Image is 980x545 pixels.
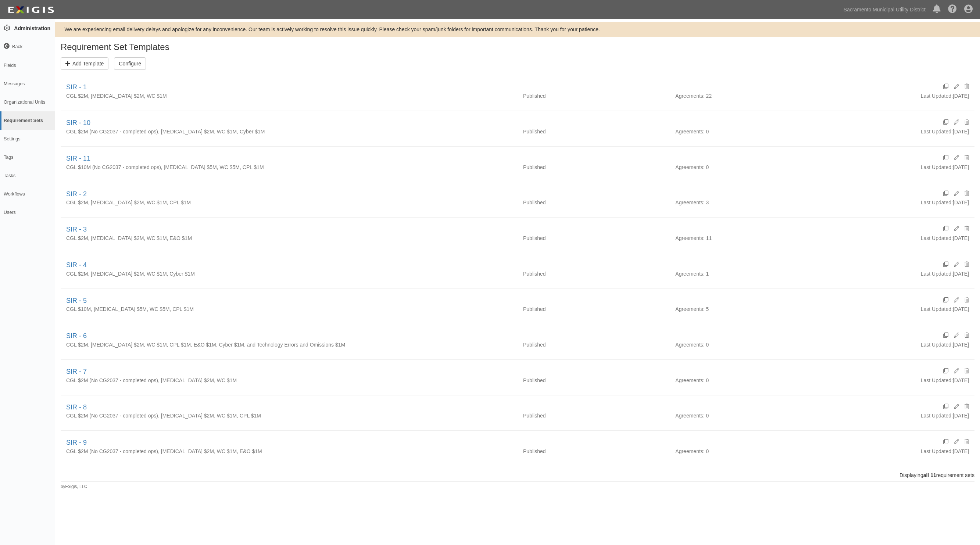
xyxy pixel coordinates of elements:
img: logo-5460c22ac91f19d4615b14bd174203de0afe785f0fc80cf4dbbc73dc1793850b.png [6,3,56,17]
a: SIR - 10 [66,119,90,126]
a: SIR - 9 [66,439,87,446]
div: Agreements: 11 [675,234,712,242]
p: Last Updated: [921,305,953,313]
a: SIR - 3 [66,226,87,233]
a: Clone Requirement Set [943,83,948,90]
div: CGL $2M (No CG2037 - completed ops), BAL $2M, WC $1M, E&O $1M [66,448,512,455]
div: SIR - 4 [66,261,943,270]
div: Agreements: 1 [675,270,709,277]
a: SIR - 5 [66,297,87,304]
div: [DATE] [921,377,969,388]
div: Published [523,412,546,419]
b: all 11 [923,472,936,478]
div: Published [523,270,546,277]
div: Agreements: 0 [675,128,709,135]
a: Unpublish Requirement Set Template to activate this option [948,190,959,197]
a: Exigis, LLC [65,484,87,489]
a: SIR - 8 [66,404,87,411]
a: Clone Requirement Set [943,331,948,339]
a: Unpublish Requirement Set Template to activate this option [948,261,959,268]
a: Unpublish Requirement Set Template to activate this option [948,83,959,90]
div: [DATE] [921,234,969,245]
p: Last Updated: [921,92,953,100]
div: Published [523,377,546,384]
div: Agreements: 0 [675,412,709,419]
p: Last Updated: [921,164,953,171]
div: Published [523,164,546,171]
div: CGL $2M (No CG2037 - completed ops), BAL $2M, WC $1M [66,377,512,384]
a: SIR - 7 [66,368,87,375]
div: Agreements: 0 [675,377,709,384]
div: SIR - 7 [66,367,943,377]
a: Unpublish Requirement Set Template to activate this option [948,154,959,161]
div: SIR - 10 [66,118,943,128]
div: SIR - 1 [66,83,943,92]
div: Displaying requirement sets [55,472,980,479]
div: SIR - 8 [66,403,943,412]
div: CGL $2M, BAL $2M, WC $1M, E&O $1M [66,234,512,242]
a: SIR - 11 [66,155,90,162]
a: Unpublish Requirement Set Template to activate this option [948,403,959,410]
a: SIR - 2 [66,190,87,198]
div: We are experiencing email delivery delays and apologize for any inconvenience. Our team is active... [55,26,980,33]
div: [DATE] [921,305,969,316]
div: Agreements: 5 [675,305,709,313]
a: Unpublish Requirement Set Template to activate this option [948,118,959,126]
a: SIR - 6 [66,332,87,340]
div: [DATE] [921,341,969,352]
div: [DATE] [921,270,969,281]
div: CGL $2M, BAL $2M, WC $1M, Cyber $1M [66,270,512,277]
div: CGL $10M (No CG2037 - completed ops), BAL $5M, WC $5M, CPL $1M [66,164,512,171]
div: SIR - 9 [66,438,943,448]
p: Last Updated: [921,412,953,419]
div: SIR - 11 [66,154,943,164]
div: SIR - 6 [66,331,943,341]
p: Last Updated: [921,199,953,206]
a: Clone Requirement Set [943,438,948,445]
div: SIR - 3 [66,225,943,234]
a: Unpublish Requirement Set Template to activate this option [948,225,959,232]
div: Agreements: 0 [675,164,709,171]
a: Configure [114,57,146,70]
a: Unpublish Requirement Set Template to activate this option [948,296,959,304]
a: Clone Requirement Set [943,154,948,161]
a: Add Template [61,57,108,70]
div: [DATE] [921,412,969,423]
div: Published [523,199,546,206]
p: Last Updated: [921,377,953,384]
a: Clone Requirement Set [943,261,948,268]
div: Published [523,234,546,242]
a: Clone Requirement Set [943,367,948,374]
p: Last Updated: [921,341,953,348]
strong: Administration [14,25,50,31]
a: Unpublish Requirement Set Template to activate this option [948,367,959,374]
div: Published [523,92,546,100]
div: CGL $2M, BAL $2M, WC $1M, CPL $1M, E&O $1M, Cyber $1M, and Technology Errors and Omissions $1M [66,341,512,348]
div: SIR - 2 [66,190,943,199]
a: Clone Requirement Set [943,118,948,126]
a: Clone Requirement Set [943,403,948,410]
div: Published [523,341,546,348]
p: Last Updated: [921,448,953,455]
div: [DATE] [921,164,969,175]
div: Published [523,448,546,455]
div: [DATE] [921,128,969,139]
small: by [61,484,87,490]
p: Last Updated: [921,234,953,242]
div: Agreements: 22 [675,92,712,100]
a: Unpublish Requirement Set Template to activate this option [948,438,959,445]
a: Sacramento Municipal Utility District [840,2,929,17]
i: Help Center - Complianz [948,5,957,14]
div: CGL $2M (No CG2037 - completed ops), BAL $2M, WC $1M, CPL $1M [66,412,512,419]
p: Last Updated: [921,270,953,277]
div: Published [523,305,546,313]
div: CGL $2M, BAL $2M, WC $1M, CPL $1M [66,199,512,206]
a: Clone Requirement Set [943,190,948,197]
a: Clone Requirement Set [943,225,948,232]
a: SIR - 1 [66,83,87,91]
div: CGL $2M, BAL $2M, WC $1M [66,92,512,100]
div: [DATE] [921,92,969,103]
div: Agreements: 3 [675,199,709,206]
div: Agreements: 0 [675,448,709,455]
div: [DATE] [921,448,969,459]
